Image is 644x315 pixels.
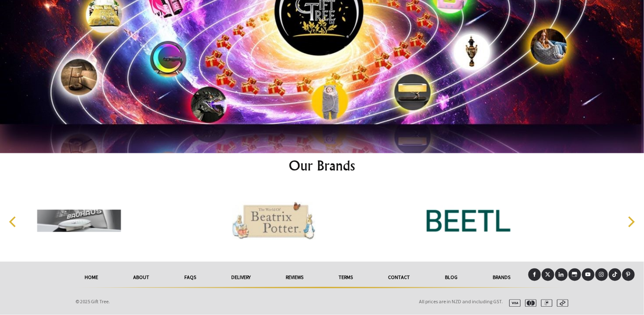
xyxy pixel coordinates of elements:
a: Youtube [582,269,595,281]
span: All prices are in NZD and including GST. [419,299,503,305]
a: Tiktok [609,269,621,281]
a: Terms [321,269,371,287]
a: Facebook [528,269,541,281]
a: Blog [428,269,476,287]
img: mastercard.svg [522,300,537,307]
a: X (Twitter) [542,269,554,281]
a: LinkedIn [555,269,568,281]
a: HOME [67,269,116,287]
a: Pinterest [622,269,635,281]
a: About [116,269,167,287]
span: © 2025 Gift Tree. [76,299,110,305]
img: Beatrix Potter [232,189,316,252]
button: Next [621,213,640,231]
a: delivery [214,269,269,287]
img: Bauhaus Watches [37,189,121,252]
button: Previous [4,213,23,231]
a: Instagram [595,269,608,281]
a: FAQs [167,269,214,287]
a: Contact [371,269,428,287]
img: paypal.svg [538,300,553,307]
img: BEETL Skincare [427,189,511,252]
a: reviews [269,269,321,287]
a: Brands [476,269,528,287]
img: afterpay.svg [553,300,569,307]
img: visa.svg [506,300,521,307]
